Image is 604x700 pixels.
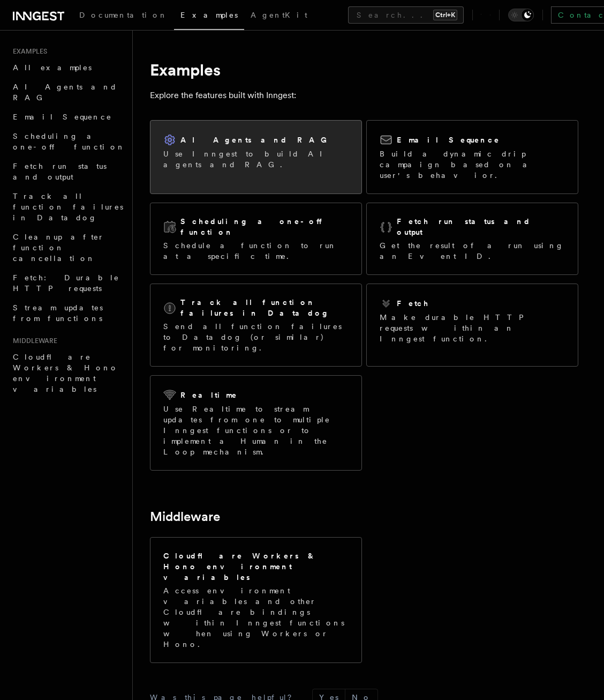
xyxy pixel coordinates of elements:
p: Make durable HTTP requests within an Inngest function. [380,312,565,344]
a: Cleanup after function cancellation [9,227,126,268]
a: AI Agents and RAG [9,77,126,107]
p: Use Realtime to stream updates from one to multiple Inngest functions or to implement a Human in ... [163,404,349,457]
h2: Cloudflare Workers & Hono environment variables [163,550,349,583]
a: Stream updates from functions [9,298,126,328]
button: Toggle dark mode [508,9,534,21]
span: Cloudflare Workers & Hono environment variables [13,353,118,393]
span: Fetch run status and output [13,162,107,181]
h2: Scheduling a one-off function [180,216,349,237]
p: Get the result of a run using an Event ID. [380,240,565,262]
a: All examples [9,58,126,77]
h2: AI Agents and RAG [180,135,333,145]
a: Documentation [73,3,174,29]
h2: Fetch run status and output [397,216,565,237]
span: Fetch: Durable HTTP requests [13,273,119,293]
a: Email Sequence [9,107,126,126]
p: Schedule a function to run at a specific time. [163,240,349,262]
a: Fetch run status and output [9,157,126,187]
p: Explore the features built with Inngest: [150,88,578,103]
a: Examples [174,3,244,30]
span: Examples [180,11,238,19]
a: Track all function failures in DatadogSend all function failures to Datadog (or similar) for moni... [150,284,362,367]
a: AI Agents and RAGUse Inngest to build AI agents and RAG. [150,120,362,194]
a: Fetch run status and outputGet the result of a run using an Event ID. [366,203,578,275]
a: FetchMake durable HTTP requests within an Inngest function. [366,284,578,367]
span: Scheduling a one-off function [13,132,125,151]
p: Send all function failures to Datadog (or similar) for monitoring. [163,321,349,353]
span: All examples [13,63,92,72]
span: AI Agents and RAG [13,83,117,102]
a: Cloudflare Workers & Hono environment variablesAccess environment variables and other Cloudflare ... [150,537,362,663]
h2: Email Sequence [397,135,500,145]
a: Email SequenceBuild a dynamic drip campaign based on a user's behavior. [366,120,578,194]
span: Track all function failures in Datadog [13,192,123,222]
h2: Fetch [397,298,429,309]
button: Search...Ctrl+K [348,6,464,24]
span: Email Sequence [13,113,112,121]
a: Track all function failures in Datadog [9,187,126,227]
a: Cloudflare Workers & Hono environment variables [9,347,126,399]
a: RealtimeUse Realtime to stream updates from one to multiple Inngest functions or to implement a H... [150,375,362,471]
a: AgentKit [244,3,314,29]
p: Build a dynamic drip campaign based on a user's behavior. [380,148,565,181]
a: Middleware [150,509,220,524]
span: Examples [9,47,47,56]
a: Scheduling a one-off function [9,126,126,157]
h1: Examples [150,60,578,79]
p: Use Inngest to build AI agents and RAG. [163,148,349,170]
a: Scheduling a one-off functionSchedule a function to run at a specific time. [150,203,362,275]
a: Fetch: Durable HTTP requests [9,268,126,298]
h2: Track all function failures in Datadog [180,297,349,318]
span: Stream updates from functions [13,303,103,323]
span: Documentation [79,11,168,19]
p: Access environment variables and other Cloudflare bindings within Inngest functions when using Wo... [163,585,349,650]
h2: Realtime [180,390,238,400]
span: Middleware [9,337,57,345]
span: AgentKit [251,11,307,19]
kbd: Ctrl+K [433,10,457,20]
span: Cleanup after function cancellation [13,233,104,263]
